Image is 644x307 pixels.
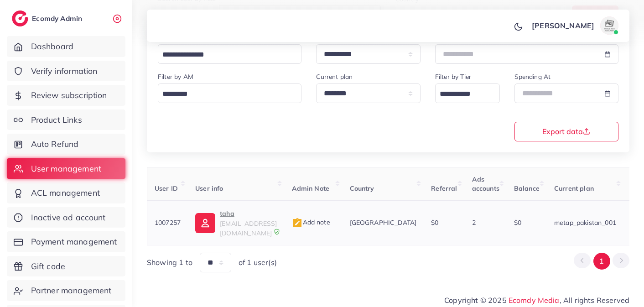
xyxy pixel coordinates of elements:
[472,219,476,227] span: 2
[554,219,616,227] span: metap_pakistan_001
[12,10,28,26] img: logo
[7,182,125,203] a: ACL management
[7,109,125,130] a: Product Links
[574,253,629,270] ul: Pagination
[435,72,471,81] label: Filter by Tier
[509,296,560,305] a: Ecomdy Media
[7,256,125,277] a: Gift code
[12,10,84,26] a: logoEcomdy Admin
[7,36,125,57] a: Dashboard
[31,285,112,297] span: Partner management
[514,72,551,81] label: Spending At
[444,295,629,306] span: Copyright © 2025
[158,44,301,64] div: Search for option
[220,219,277,237] span: [EMAIL_ADDRESS][DOMAIN_NAME]
[514,122,619,141] button: Export data
[7,85,125,106] a: Review subscription
[7,158,125,179] a: User management
[220,208,277,219] p: taha
[31,236,117,248] span: Payment management
[600,16,618,35] img: avatar
[155,219,181,227] span: 1007257
[31,65,98,77] span: Verify information
[527,16,622,35] a: [PERSON_NAME]avatar
[7,280,125,301] a: Partner management
[350,184,374,193] span: Country
[31,138,79,150] span: Auto Refund
[31,187,100,199] span: ACL management
[159,87,290,101] input: Search for option
[147,257,192,268] span: Showing 1 to
[7,207,125,228] a: Inactive ad account
[31,41,73,52] span: Dashboard
[31,114,82,126] span: Product Links
[274,229,280,235] img: 9CAL8B2pu8EFxCJHYAAAAldEVYdGRhdGU6Y3JlYXRlADIwMjItMTItMDlUMDQ6NTg6MzkrMDA6MDBXSlgLAAAAJXRFWHRkYXR...
[472,175,499,193] span: Ads accounts
[292,218,303,229] img: admin_note.cdd0b510.svg
[195,184,223,193] span: User info
[32,14,84,23] h2: Ecomdy Admin
[31,89,107,101] span: Review subscription
[7,61,125,82] a: Verify information
[514,184,540,193] span: Balance
[239,257,277,268] span: of 1 user(s)
[436,87,488,101] input: Search for option
[431,184,457,193] span: Referral
[532,20,594,31] p: [PERSON_NAME]
[514,219,521,227] span: $0
[593,253,610,270] button: Go to page 1
[31,212,106,224] span: Inactive ad account
[435,83,500,103] div: Search for option
[158,83,301,103] div: Search for option
[31,163,101,175] span: User management
[195,213,215,233] img: ic-user-info.36bf1079.svg
[542,128,590,135] span: Export data
[350,219,417,227] span: [GEOGRAPHIC_DATA]
[7,134,125,155] a: Auto Refund
[159,48,290,62] input: Search for option
[155,184,178,193] span: User ID
[431,219,438,227] span: $0
[158,72,193,81] label: Filter by AM
[292,218,330,226] span: Add note
[195,208,277,238] a: taha[EMAIL_ADDRESS][DOMAIN_NAME]
[31,260,65,272] span: Gift code
[292,184,330,193] span: Admin Note
[7,231,125,252] a: Payment management
[554,184,594,193] span: Current plan
[316,72,353,81] label: Current plan
[560,295,629,306] span: , All rights Reserved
